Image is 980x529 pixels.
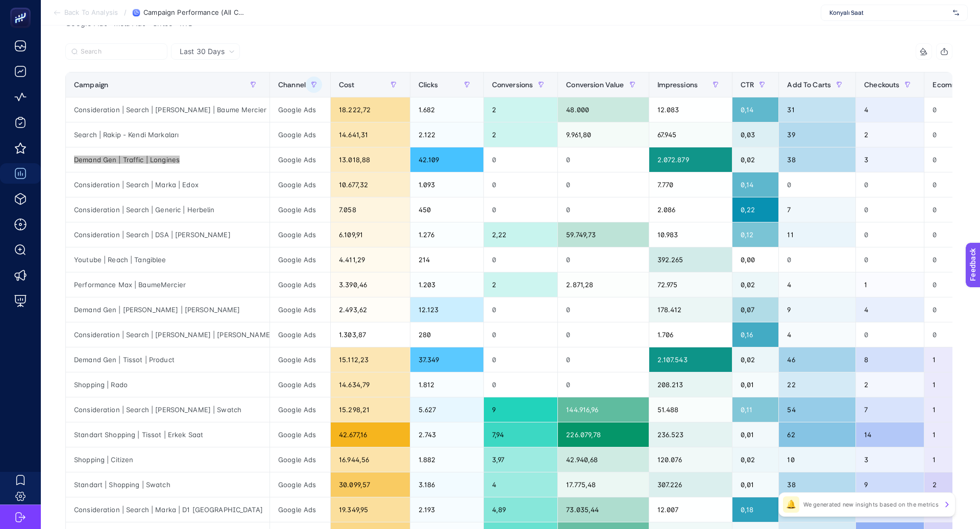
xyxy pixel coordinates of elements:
[484,122,558,147] div: 2
[803,500,939,509] p: We generated new insights based on the metrics
[558,372,648,397] div: 0
[779,447,855,472] div: 10
[270,497,330,522] div: Google Ads
[558,122,648,147] div: 9.961,80
[558,272,648,297] div: 2.871,28
[779,197,855,222] div: 7
[558,247,648,272] div: 0
[270,222,330,247] div: Google Ads
[856,147,924,172] div: 3
[732,97,778,122] div: 0,14
[331,497,410,522] div: 19.349,95
[787,81,831,89] span: Add To Carts
[410,372,483,397] div: 1.812
[558,297,648,322] div: 0
[649,422,732,447] div: 236.523
[331,147,410,172] div: 13.018,88
[732,322,778,347] div: 0,16
[419,81,438,89] span: Clicks
[492,81,533,89] span: Conversions
[331,197,410,222] div: 7.058
[779,372,855,397] div: 22
[484,347,558,372] div: 0
[856,172,924,197] div: 0
[779,97,855,122] div: 31
[856,197,924,222] div: 0
[649,272,732,297] div: 72.975
[66,397,269,422] div: Consideration | Search | [PERSON_NAME] | Swatch
[649,347,732,372] div: 2.107.543
[649,247,732,272] div: 392.265
[558,497,648,522] div: 73.035,44
[558,147,648,172] div: 0
[270,372,330,397] div: Google Ads
[484,197,558,222] div: 0
[558,172,648,197] div: 0
[66,472,269,497] div: Standart | Shopping | Swatch
[270,122,330,147] div: Google Ads
[783,496,799,513] div: 🔔
[81,48,161,56] input: Search
[558,97,648,122] div: 48.000
[66,122,269,147] div: Search | Rakip - Kendi Markaları
[484,222,558,247] div: 2,22
[66,322,269,347] div: Consideration | Search | [PERSON_NAME] | [PERSON_NAME]
[484,97,558,122] div: 2
[649,447,732,472] div: 120.076
[331,97,410,122] div: 18.222,72
[64,9,118,17] span: Back To Analysis
[649,322,732,347] div: 1.706
[410,472,483,497] div: 3.186
[779,472,855,497] div: 38
[66,172,269,197] div: Consideration | Search | Marka | Edox
[484,422,558,447] div: 7,94
[66,422,269,447] div: Standart Shopping | Tissot | Erkek Saat
[732,447,778,472] div: 0,02
[270,197,330,222] div: Google Ads
[953,8,959,18] img: svg%3e
[732,422,778,447] div: 0,01
[6,3,39,11] span: Feedback
[66,197,269,222] div: Consideration | Search | Generic | Herbelin
[74,81,108,89] span: Campaign
[410,497,483,522] div: 2.193
[649,397,732,422] div: 51.488
[558,197,648,222] div: 0
[66,447,269,472] div: Shopping | Citizen
[410,147,483,172] div: 42.109
[484,372,558,397] div: 0
[66,147,269,172] div: Demand Gen | Traffic | Longines
[278,81,306,89] span: Channel
[410,222,483,247] div: 1.276
[732,147,778,172] div: 0,02
[270,447,330,472] div: Google Ads
[741,81,754,89] span: CTR
[649,472,732,497] div: 307.226
[732,272,778,297] div: 0,02
[558,422,648,447] div: 226.079,78
[331,172,410,197] div: 10.677,32
[180,46,225,57] span: Last 30 Days
[732,197,778,222] div: 0,22
[331,422,410,447] div: 42.677,16
[779,147,855,172] div: 38
[66,297,269,322] div: Demand Gen | [PERSON_NAME] | [PERSON_NAME]
[331,372,410,397] div: 14.634,79
[856,372,924,397] div: 2
[410,347,483,372] div: 37.349
[657,81,698,89] span: Impressions
[484,147,558,172] div: 0
[856,322,924,347] div: 0
[410,397,483,422] div: 5.627
[856,297,924,322] div: 4
[856,247,924,272] div: 0
[856,472,924,497] div: 9
[270,97,330,122] div: Google Ads
[779,222,855,247] div: 11
[649,97,732,122] div: 12.083
[856,347,924,372] div: 8
[484,322,558,347] div: 0
[410,122,483,147] div: 2.122
[558,472,648,497] div: 17.775,48
[270,297,330,322] div: Google Ads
